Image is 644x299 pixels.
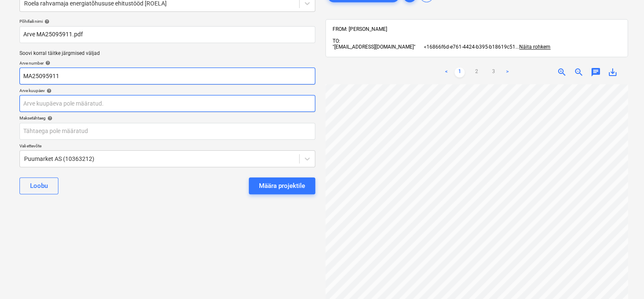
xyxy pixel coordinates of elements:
span: help [44,60,50,65]
input: Põhifaili nimi [19,26,315,43]
span: TO: [333,38,340,44]
div: Loobu [30,180,48,191]
a: Next page [502,67,512,77]
div: Arve kuupäev [19,88,315,93]
span: save_alt [608,67,618,77]
div: Arve number [19,60,315,66]
a: Page 2 [471,67,482,77]
p: Soovi korral täitke järgmised väljad [19,50,315,57]
span: chat [591,67,601,77]
button: Loobu [19,177,58,194]
a: Previous page [441,67,451,77]
span: FROM: [PERSON_NAME] [333,26,387,32]
span: Näita rohkem [519,44,550,50]
input: Arve kuupäeva pole määratud. [19,95,315,112]
span: ... [515,44,550,50]
div: Määra projektile [259,180,305,191]
span: zoom_out [574,67,584,77]
span: help [46,116,52,121]
span: help [45,88,52,93]
a: Page 3 [488,67,498,77]
input: Tähtaega pole määratud [19,123,315,140]
button: Määra projektile [249,177,315,194]
input: Arve number [19,68,315,84]
div: Põhifaili nimi [19,19,315,24]
span: zoom_in [557,67,567,77]
span: help [43,19,50,24]
div: Maksetähtaeg [19,115,315,121]
span: "[EMAIL_ADDRESS][DOMAIN_NAME]" <16866f6d-e761-4424-b395-b18619c51 [333,44,515,50]
p: Vali ettevõte [19,143,315,150]
a: Page 1 is your current page [454,67,465,77]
